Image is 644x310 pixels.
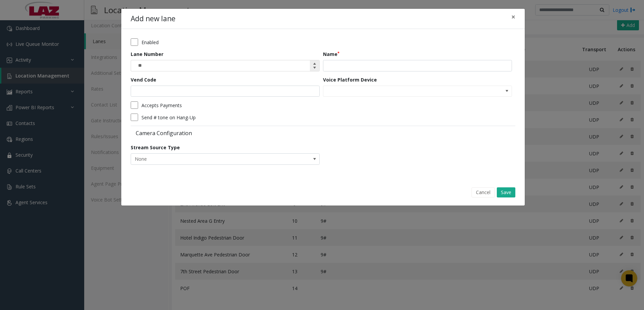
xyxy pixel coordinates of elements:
label: Stream Source Type [131,144,180,151]
label: Lane Number [131,51,163,58]
label: Send # tone on Hang-Up [141,114,196,121]
label: Voice Platform Device [323,76,377,83]
label: Vend Code [131,76,156,83]
button: Save [497,187,515,197]
span: Increase value [310,60,319,66]
label: Enabled [141,39,159,46]
label: Accepts Payments [141,102,182,109]
label: Name [323,51,340,58]
label: Camera Configuration [131,129,321,137]
button: Close [507,9,520,25]
span: None [131,154,282,164]
input: NO DATA FOUND [323,86,474,97]
span: Decrease value [310,66,319,71]
button: Cancel [472,187,495,197]
span: × [511,12,515,22]
h4: Add new lane [131,13,175,24]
